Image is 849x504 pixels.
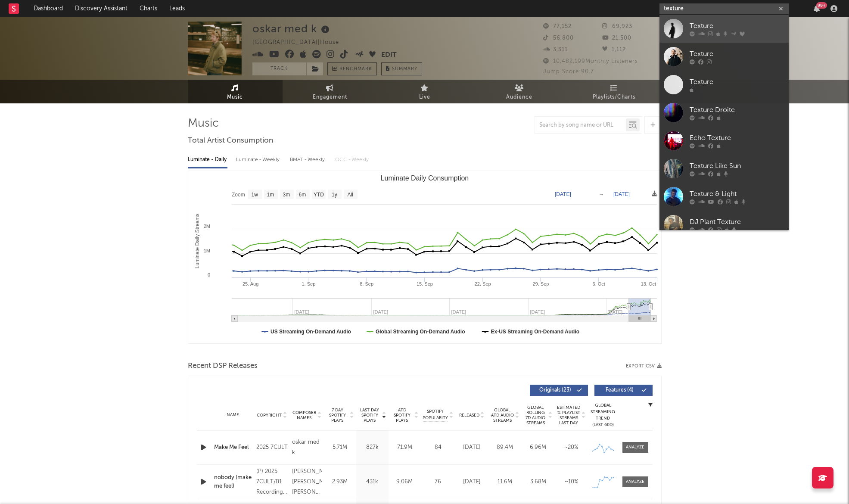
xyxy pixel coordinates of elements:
[557,405,581,426] span: Estimated % Playlist Streams Last Day
[194,214,200,268] text: Luminate Daily Streams
[391,443,419,452] div: 71.9M
[506,92,532,103] span: Audience
[423,478,453,486] div: 76
[423,408,448,421] span: Spotify Popularity
[252,62,306,75] button: Track
[416,281,432,286] text: 15. Sep
[532,281,549,286] text: 29. Sep
[188,80,283,103] a: Music
[232,192,245,198] text: Zoom
[659,3,789,14] input: Search for artists
[613,191,630,197] text: [DATE]
[659,127,789,155] a: Echo Texture
[690,217,784,227] div: DJ Plant Texture
[659,43,789,71] a: Texture
[472,80,567,103] a: Audience
[227,92,243,103] span: Music
[641,281,656,286] text: 13. Oct
[292,410,317,420] span: Composer Names
[474,281,491,286] text: 22. Sep
[347,192,353,198] text: All
[358,478,386,486] div: 431k
[360,281,373,286] text: 8. Sep
[600,388,640,393] span: Features ( 4 )
[375,329,465,335] text: Global Streaming On-Demand Audio
[292,437,322,458] div: oskar med k
[557,443,586,452] div: ~ 20 %
[423,443,453,452] div: 84
[626,364,662,369] button: Export CSV
[599,191,604,197] text: →
[457,443,486,452] div: [DATE]
[459,413,479,418] span: Released
[457,478,486,486] div: [DATE]
[524,405,547,426] span: Global Rolling 7D Audio Streams
[659,155,789,183] a: Texture Like Sun
[381,62,422,75] button: Summary
[593,92,635,103] span: Playlists/Charts
[377,80,472,103] a: Live
[659,71,789,99] a: Texture
[242,281,258,286] text: 25. Aug
[659,15,789,43] a: Texture
[543,24,572,29] span: 77,152
[252,22,332,36] div: oskar med k
[214,443,252,452] a: Make Me Feel
[690,133,784,143] div: Echo Texture
[659,99,789,127] a: Texture Droite
[313,92,347,103] span: Engagement
[543,59,638,64] span: 10,482,199 Monthly Listeners
[690,189,784,199] div: Texture & Light
[690,105,784,115] div: Texture Droite
[188,171,661,343] svg: Luminate Daily Consumption
[491,478,519,486] div: 11.6M
[203,248,210,253] text: 1M
[535,122,626,129] input: Search by song name or URL
[207,272,210,277] text: 0
[283,80,377,103] a: Engagement
[283,192,290,198] text: 3m
[543,69,594,75] span: Jump Score: 90.7
[816,2,827,9] div: 99 +
[313,192,323,198] text: YTD
[252,37,349,48] div: [GEOGRAPHIC_DATA] | House
[690,49,784,59] div: Texture
[380,174,469,182] text: Luminate Daily Consumption
[567,80,662,103] a: Playlists/Charts
[290,152,327,167] div: BMAT - Weekly
[251,192,258,198] text: 1w
[592,281,605,286] text: 6. Oct
[236,152,281,167] div: Luminate - Weekly
[292,467,322,498] div: [PERSON_NAME], [PERSON_NAME], [PERSON_NAME] & [PERSON_NAME]
[339,64,372,75] span: Benchmark
[326,408,349,423] span: 7 Day Spotify Plays
[358,408,381,423] span: Last Day Spotify Plays
[203,224,210,229] text: 2M
[326,478,354,486] div: 2.93M
[358,443,386,452] div: 827k
[419,92,430,103] span: Live
[659,183,789,211] a: Texture & Light
[327,62,377,75] a: Benchmark
[332,192,337,198] text: 1y
[326,443,354,452] div: 5.71M
[188,361,258,371] span: Recent DSP Releases
[602,35,631,41] span: 21,500
[257,413,282,418] span: Copyright
[391,478,419,486] div: 9.06M
[814,5,820,12] button: 99+
[214,473,252,490] a: nobody (make me feel)
[602,47,626,53] span: 1,112
[524,478,553,486] div: 3.68M
[491,443,519,452] div: 89.4M
[188,136,273,146] span: Total Artist Consumption
[602,24,632,29] span: 69,923
[256,467,288,498] div: (P) 2025 7CULT/B1 Recordings GmbH, a Sony Music Entertainment Company
[535,388,575,393] span: Originals ( 23 )
[690,77,784,87] div: Texture
[543,35,574,41] span: 56,800
[302,281,315,286] text: 1. Sep
[391,408,414,423] span: ATD Spotify Plays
